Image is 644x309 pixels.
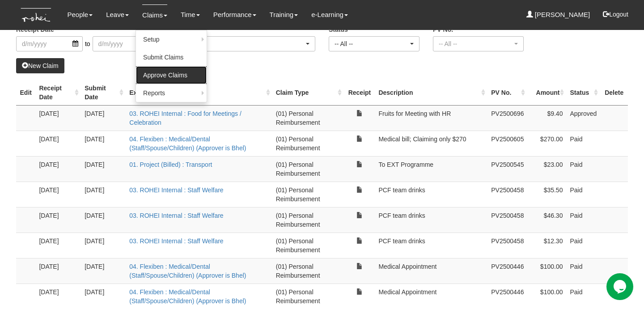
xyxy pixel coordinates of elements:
[67,4,93,25] a: People
[487,131,527,156] td: PV2500605
[272,156,344,182] td: (01) Personal Reimbursement
[375,284,487,309] td: Medical Appointment
[527,207,566,233] td: $46.30
[566,182,600,207] td: Paid
[142,4,167,25] a: Claims
[35,156,81,182] td: [DATE]
[375,258,487,284] td: Medical Appointment
[527,182,566,207] td: $35.50
[136,30,207,48] a: Setup
[16,58,64,73] a: New Claim
[566,131,600,156] td: Paid
[81,207,126,233] td: [DATE]
[129,186,223,194] a: 03. ROHEI Internal : Staff Welfare
[566,80,600,106] th: Status : activate to sort column ascending
[487,207,527,233] td: PV2500458
[81,284,126,309] td: [DATE]
[527,105,566,131] td: $9.40
[311,4,348,25] a: e-Learning
[597,4,635,25] button: Logout
[566,284,600,309] td: Paid
[35,182,81,207] td: [DATE]
[81,233,126,258] td: [DATE]
[566,233,600,258] td: Paid
[527,131,566,156] td: $270.00
[35,233,81,258] td: [DATE]
[129,237,223,245] a: 03. ROHEI Internal : Staff Welfare
[16,80,35,106] th: Edit
[81,105,126,131] td: [DATE]
[487,105,527,131] td: PV2500696
[81,80,126,106] th: Submit Date : activate to sort column ascending
[272,258,344,284] td: (01) Personal Reimbursement
[129,161,212,168] a: 01. Project (Billed) : Transport
[375,156,487,182] td: To EXT Programme
[527,284,566,309] td: $100.00
[487,182,527,207] td: PV2500458
[35,105,81,131] td: [DATE]
[487,258,527,284] td: PV2500446
[566,156,600,182] td: Paid
[81,258,126,284] td: [DATE]
[270,4,298,25] a: Training
[173,36,316,51] button: -- All --
[344,80,375,106] th: Receipt
[35,207,81,233] td: [DATE]
[487,156,527,182] td: PV2500545
[487,284,527,309] td: PV2500446
[35,258,81,284] td: [DATE]
[129,212,223,219] a: 03. ROHEI Internal : Staff Welfare
[16,36,83,51] input: d/m/yyyy
[527,233,566,258] td: $12.30
[566,207,600,233] td: Paid
[527,156,566,182] td: $23.00
[81,156,126,182] td: [DATE]
[93,36,159,51] input: d/m/yyyy
[129,263,246,279] a: 04. Flexiben : Medical/Dental (Staff/Spouse/Children) (Approver is Bhel)
[487,80,527,106] th: PV No. : activate to sort column ascending
[566,258,600,284] td: Paid
[213,4,256,25] a: Performance
[600,80,628,106] th: Delete
[272,131,344,156] td: (01) Personal Reimbursement
[375,105,487,131] td: Fruits for Meeting with HR
[126,80,272,106] th: Expense Type : activate to sort column ascending
[178,39,305,48] div: -- All --
[83,36,93,51] span: to
[272,207,344,233] td: (01) Personal Reimbursement
[181,4,200,25] a: Time
[439,39,513,48] div: -- All --
[375,233,487,258] td: PCF team drinks
[136,84,207,102] a: Reports
[487,233,527,258] td: PV2500458
[35,284,81,309] td: [DATE]
[329,36,419,51] button: -- All --
[272,80,344,106] th: Claim Type : activate to sort column ascending
[606,273,635,300] iframe: chat widget
[81,182,126,207] td: [DATE]
[527,258,566,284] td: $100.00
[81,131,126,156] td: [DATE]
[129,288,246,305] a: 04. Flexiben : Medical/Dental (Staff/Spouse/Children) (Approver is Bhel)
[375,182,487,207] td: PCF team drinks
[375,207,487,233] td: PCF team drinks
[527,80,566,106] th: Amount : activate to sort column ascending
[35,80,81,106] th: Receipt Date : activate to sort column ascending
[272,182,344,207] td: (01) Personal Reimbursement
[272,233,344,258] td: (01) Personal Reimbursement
[272,105,344,131] td: (01) Personal Reimbursement
[136,66,207,84] a: Approve Claims
[375,131,487,156] td: Medical bill; Claiming only $270
[129,110,241,126] a: 03. ROHEI Internal : Food for Meetings / Celebration
[272,284,344,309] td: (01) Personal Reimbursement
[106,4,129,25] a: Leave
[375,80,487,106] th: Description : activate to sort column ascending
[335,39,408,48] div: -- All --
[129,135,246,152] a: 04. Flexiben : Medical/Dental (Staff/Spouse/Children) (Approver is Bhel)
[566,105,600,131] td: Approved
[526,4,590,25] a: [PERSON_NAME]
[433,36,524,51] button: -- All --
[35,131,81,156] td: [DATE]
[136,48,207,66] a: Submit Claims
